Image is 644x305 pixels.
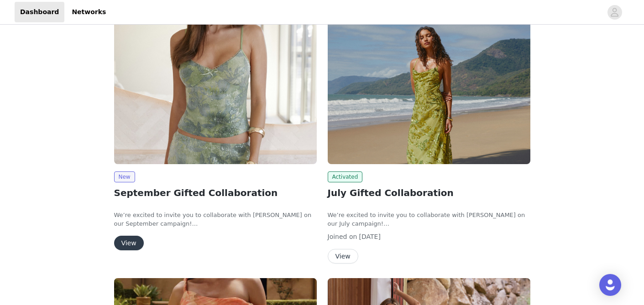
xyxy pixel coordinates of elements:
h2: July Gifted Collaboration [328,186,530,200]
button: View [114,236,144,250]
h2: September Gifted Collaboration [114,186,317,200]
img: Peppermayo USA [328,12,530,164]
p: We’re excited to invite you to collaborate with [PERSON_NAME] on our September campaign! [114,211,317,228]
span: New [114,171,135,182]
a: View [114,240,144,247]
span: Joined on [328,233,357,240]
div: Open Intercom Messenger [599,274,621,296]
a: View [328,253,358,260]
span: Activated [328,171,363,182]
div: avatar [610,5,619,20]
a: Dashboard [15,2,64,22]
button: View [328,249,358,264]
a: Networks [66,2,111,22]
img: Peppermayo USA [114,12,317,164]
p: We’re excited to invite you to collaborate with [PERSON_NAME] on our July campaign! [328,211,530,228]
span: [DATE] [359,233,381,240]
